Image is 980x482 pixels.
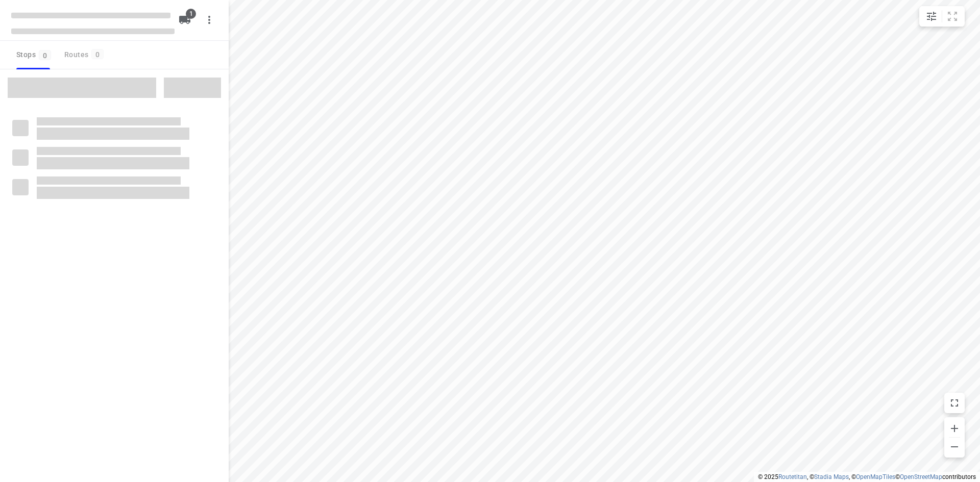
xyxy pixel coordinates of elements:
[921,6,942,27] button: Map settings
[856,473,895,480] a: OpenMapTiles
[900,473,942,480] a: OpenStreetMap
[814,473,849,480] a: Stadia Maps
[778,473,807,480] a: Routetitan
[758,473,976,480] li: © 2025 , © , © © contributors
[919,6,965,27] div: small contained button group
